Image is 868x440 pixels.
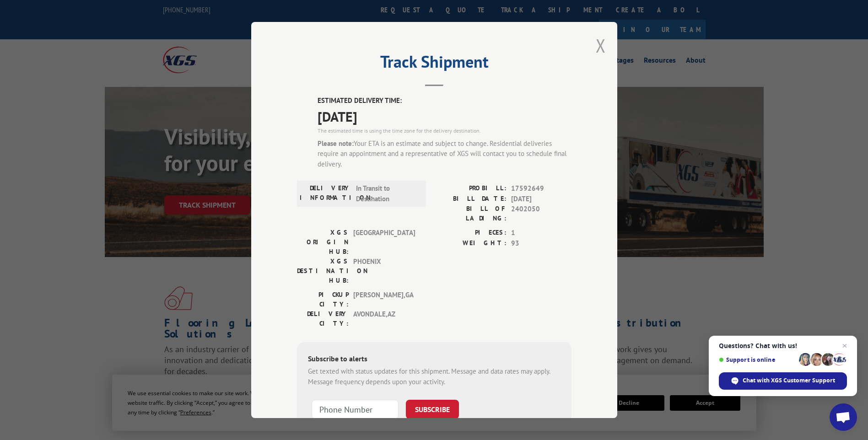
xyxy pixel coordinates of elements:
[434,183,507,194] label: PROBILL:
[353,290,415,309] span: [PERSON_NAME] , GA
[356,183,418,204] span: In Transit to Destination
[297,55,571,73] h2: Track Shipment
[434,194,507,204] label: BILL DATE:
[308,353,561,366] div: Subscribe to alerts
[297,228,349,257] label: XGS ORIGIN HUB:
[596,33,606,58] button: Close modal
[297,257,349,285] label: XGS DESTINATION HUB:
[406,400,459,419] button: SUBSCRIBE
[318,96,571,106] label: ESTIMATED DELIVERY TIME:
[434,228,507,238] label: PIECES:
[318,106,571,127] span: [DATE]
[308,366,561,387] div: Get texted with status updates for this shipment. Message and data rates may apply. Message frequ...
[353,257,415,285] span: PHOENIX
[318,139,571,170] div: Your ETA is an estimate and subject to change. Residential deliveries require an appointment and ...
[434,238,507,249] label: WEIGHT:
[353,309,415,328] span: AVONDALE , AZ
[318,139,354,148] strong: Please note:
[511,204,571,223] span: 2402050
[318,127,571,135] div: The estimated time is using the time zone for the delivery destination.
[297,290,349,309] label: PICKUP CITY:
[353,228,415,257] span: [GEOGRAPHIC_DATA]
[511,228,571,238] span: 1
[312,400,399,419] input: Phone Number
[297,309,349,328] label: DELIVERY CITY:
[511,194,571,204] span: [DATE]
[300,183,351,204] label: DELIVERY INFORMATION:
[719,342,847,349] span: Questions? Chat with us!
[719,356,796,363] span: Support is online
[743,376,835,385] span: Chat with XGS Customer Support
[511,238,571,249] span: 93
[719,372,847,390] span: Chat with XGS Customer Support
[511,183,571,194] span: 17592649
[434,204,507,223] label: BILL OF LADING:
[830,403,857,431] a: Open chat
